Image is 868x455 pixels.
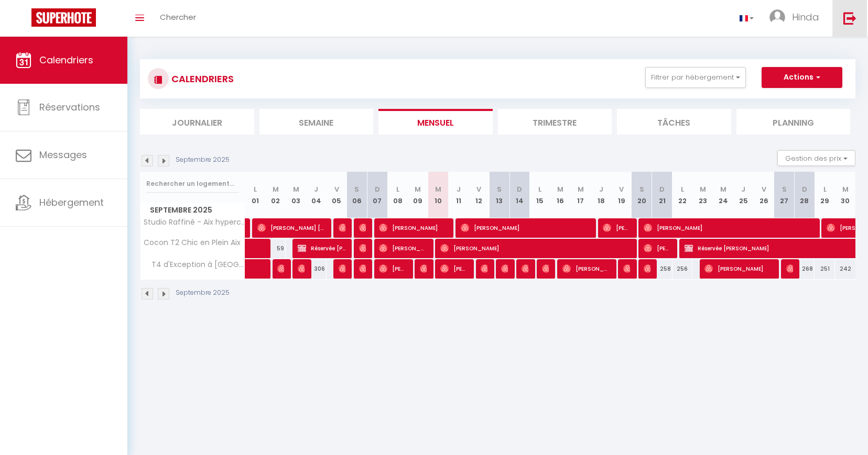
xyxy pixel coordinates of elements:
abbr: J [314,184,318,194]
h3: CALENDRIERS [169,67,234,91]
span: Hébergement [39,196,104,209]
th: 13 [489,172,509,218]
th: 28 [794,172,815,218]
th: 12 [469,172,489,218]
span: [PERSON_NAME] Del [PERSON_NAME] [562,259,610,279]
th: 21 [652,172,672,218]
abbr: D [375,184,380,194]
span: [PERSON_NAME] [359,218,366,238]
th: 09 [408,172,428,218]
span: [PERSON_NAME] [359,259,366,279]
abbr: V [619,184,624,194]
abbr: L [396,184,399,194]
abbr: J [599,184,603,194]
span: Auri Va [542,259,549,279]
li: Mensuel [378,109,493,135]
th: 25 [733,172,754,218]
abbr: L [538,184,541,194]
span: Réservations [39,101,100,114]
span: [PERSON_NAME] [440,238,631,258]
span: [PERSON_NAME] [704,259,773,279]
p: Septembre 2025 [176,155,230,165]
div: 251 [815,259,835,279]
th: 06 [347,172,367,218]
img: ... [769,9,785,25]
span: [PERSON_NAME] [298,259,305,279]
span: [PERSON_NAME] [603,218,630,238]
th: 04 [306,172,327,218]
span: [PERSON_NAME] [PERSON_NAME] [257,218,325,238]
abbr: D [802,184,807,194]
th: 17 [571,172,591,218]
abbr: M [273,184,279,194]
span: [PERSON_NAME] [379,238,427,258]
div: 268 [794,259,815,279]
span: Calendriers [39,53,93,66]
th: 18 [591,172,611,218]
button: Ouvrir le widget de chat LiveChat [8,4,40,36]
abbr: S [782,184,787,194]
th: 15 [530,172,550,218]
img: logout [843,12,856,25]
span: [PERSON_NAME] [339,259,345,279]
span: [PERSON_NAME] [420,259,427,279]
div: 306 [306,259,327,279]
th: 08 [387,172,408,218]
span: [PERSON_NAME] [522,259,528,279]
span: [PERSON_NAME] [644,259,650,279]
img: Super Booking [31,8,96,27]
abbr: V [476,184,481,194]
th: 27 [774,172,795,218]
th: 16 [550,172,571,218]
li: Semaine [259,109,374,135]
span: [DEMOGRAPHIC_DATA][PERSON_NAME] [359,238,366,258]
abbr: M [842,184,849,194]
button: Filtrer par hébergement [645,67,746,88]
span: [PERSON_NAME] [644,218,814,238]
abbr: M [293,184,299,194]
th: 10 [428,172,449,218]
abbr: D [659,184,665,194]
span: [PERSON_NAME] [277,259,284,279]
div: 242 [835,259,855,279]
div: 256 [672,259,693,279]
th: 22 [672,172,693,218]
li: Tâches [617,109,731,135]
span: Messages [39,148,87,161]
abbr: L [823,184,827,194]
span: Chercher [160,12,196,23]
th: 07 [367,172,387,218]
th: 02 [265,172,286,218]
abbr: L [254,184,257,194]
abbr: M [720,184,726,194]
abbr: D [517,184,522,194]
th: 05 [327,172,347,218]
span: Studio Raffiné - Aix hypercentre [142,218,247,226]
abbr: M [557,184,563,194]
th: 30 [835,172,855,218]
th: 01 [245,172,266,218]
span: [PERSON_NAME] [379,218,447,238]
span: [PERSON_NAME] [481,259,487,279]
th: 14 [509,172,530,218]
li: Planning [736,109,851,135]
span: [PERSON_NAME] [623,259,630,279]
span: [PERSON_NAME] [461,218,590,238]
abbr: J [741,184,745,194]
button: Gestion des prix [777,150,855,166]
abbr: S [354,184,359,194]
span: Septembre 2025 [140,203,245,218]
th: 23 [692,172,713,218]
input: Rechercher un logement... [146,174,239,193]
li: Journalier [140,109,254,135]
th: 03 [286,172,306,218]
abbr: M [700,184,706,194]
span: [PERSON_NAME] [339,218,345,238]
abbr: S [639,184,644,194]
span: Cocon T2 Chic en Plein Aix [142,239,241,247]
th: 29 [815,172,835,218]
th: 19 [611,172,632,218]
abbr: M [435,184,441,194]
abbr: S [497,184,502,194]
li: Trimestre [498,109,612,135]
